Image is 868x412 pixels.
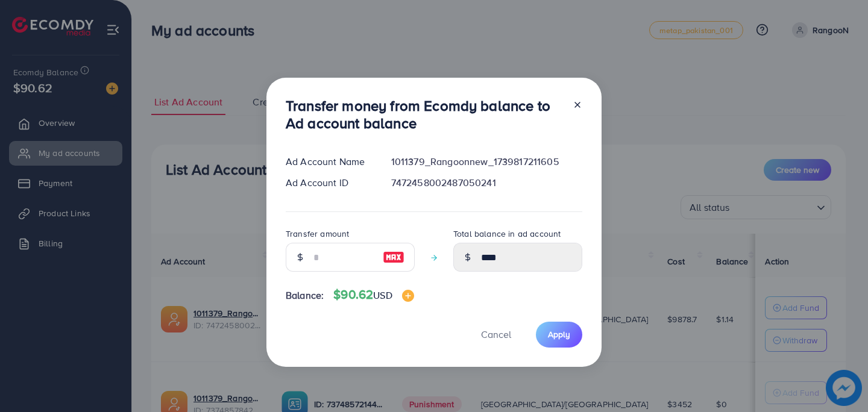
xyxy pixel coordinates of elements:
button: Apply [536,322,582,348]
h3: Transfer money from Ecomdy balance to Ad account balance [286,97,563,132]
label: Total balance in ad account [453,228,561,240]
div: 1011379_Rangoonnew_1739817211605 [382,155,592,169]
span: Cancel [481,328,511,341]
button: Cancel [466,322,526,348]
div: Ad Account ID [276,176,382,190]
label: Transfer amount [286,228,349,240]
span: Apply [548,328,570,340]
div: Ad Account Name [276,155,382,169]
span: Balance: [286,289,324,302]
div: 7472458002487050241 [382,176,592,190]
h4: $90.62 [333,287,414,302]
img: image [402,290,414,302]
span: USD [373,289,392,302]
img: image [383,250,404,264]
